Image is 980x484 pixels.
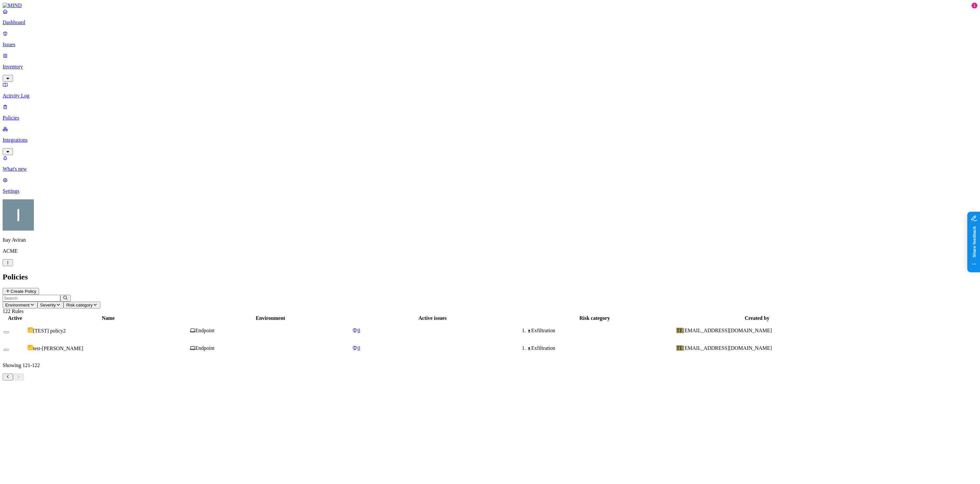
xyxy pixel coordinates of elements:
a: MIND [3,3,977,8]
span: 122 Rules [3,308,23,314]
span: TE [676,328,683,333]
p: Inventory [3,64,977,70]
img: severity-low [28,327,33,333]
button: Create Policy [3,288,39,295]
a: What's new [3,155,977,172]
div: Active issues [352,315,513,321]
div: Name [28,315,189,321]
p: Itay Aviran [3,237,977,243]
div: Environment [190,315,351,321]
a: Issues [3,31,977,48]
span: Environment [5,303,30,307]
div: Created by [676,315,838,321]
p: Policies [3,115,977,121]
p: Integrations [3,137,977,143]
a: Settings [3,177,977,194]
p: Settings [3,188,977,194]
div: 1 [972,3,977,8]
a: 0 [352,328,513,334]
a: Integrations [3,126,977,154]
p: Issues [3,42,977,48]
a: Policies [3,104,977,121]
span: [EMAIL_ADDRESS][DOMAIN_NAME] [683,328,772,333]
span: 121 - 122 [22,363,40,368]
div: Active [4,315,26,321]
a: Inventory [3,53,977,81]
span: Severity [40,303,56,307]
span: 0 [357,328,360,333]
span: Endpoint [195,345,215,351]
img: Itay Aviran [3,199,34,231]
div: Exfiltration [527,328,675,334]
span: Endpoint [195,328,215,333]
nav: Pagination [3,374,977,380]
a: 0 [352,345,513,351]
p: ACME [3,248,977,254]
span: 0 [357,345,360,351]
div: Risk category [514,315,675,321]
span: Risk category [66,303,93,307]
p: Dashboard [3,20,977,25]
span: TE [676,345,683,351]
a: Activity Log [3,82,977,99]
p: What's new [3,166,977,172]
span: [TEST] policy2 [33,328,66,334]
p: Activity Log [3,93,977,99]
input: Search [3,295,60,302]
img: MIND [3,3,22,8]
img: severity-low [28,345,33,350]
div: Exfiltration [527,345,675,351]
a: Dashboard [3,8,977,25]
span: test-[PERSON_NAME] [33,346,83,351]
span: [EMAIL_ADDRESS][DOMAIN_NAME] [683,345,772,351]
h2: Policies [3,273,977,281]
p: Showing [3,363,977,368]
